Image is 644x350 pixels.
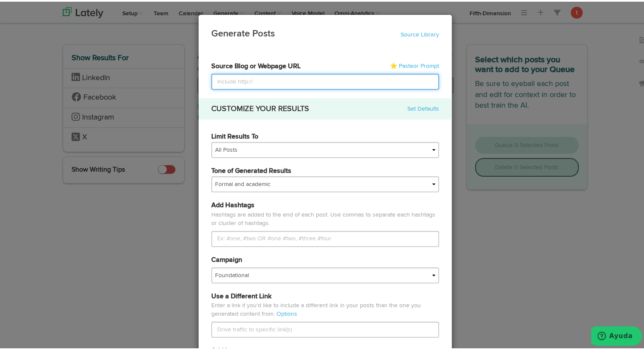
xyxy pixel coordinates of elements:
span: or Prompt [413,61,439,67]
a: Options [276,309,297,315]
a: Set Defaults [407,103,439,111]
strong: Generate Posts [211,28,275,37]
input: Ex: #one, #two OR #one #two, #three #four [211,229,439,245]
a: ⭐ Paste [390,60,439,69]
h4: CUSTOMIZE YOUR RESULTS [211,103,309,111]
iframe: Abre un widget desde donde se puede obtener más información [591,325,642,346]
input: Include http:// [211,72,439,88]
label: Add Hashtags [211,199,254,209]
span: Enter a link if you'd like to include a different link in your posts than the one you generated c... [211,301,421,315]
label: Limit Results To [211,131,258,140]
a: Source Library [401,30,439,36]
label: Campaign [211,254,242,264]
span: Use a Different Link [211,292,271,298]
label: Tone of Generated Results [211,165,291,175]
label: Source Blog or Webpage URL [211,60,301,70]
span: Hashtags are added to the end of each post. Use commas to separate each hashtags or cluster of ha... [211,209,439,229]
input: Drive traffic to specific link(s) [211,320,439,336]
